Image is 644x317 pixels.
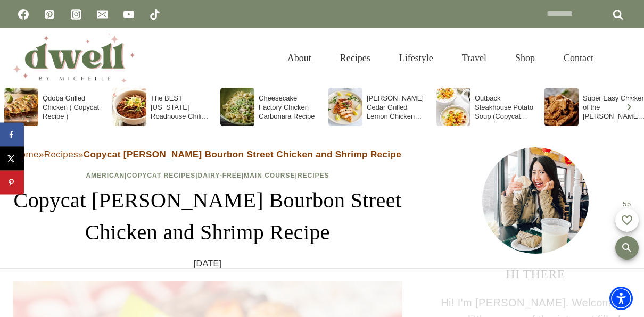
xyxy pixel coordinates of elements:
h1: Copycat [PERSON_NAME] Bourbon Street Chicken and Shrimp Recipe [13,185,402,248]
a: Email [92,4,113,25]
iframe: Advertisement [128,269,516,317]
a: Facebook [13,4,34,25]
span: » » [14,149,401,160]
a: Recipes [298,172,329,179]
time: [DATE] [194,257,222,271]
span: | | | | [86,172,329,179]
a: YouTube [118,4,139,25]
a: TikTok [144,4,166,25]
a: Pinterest [39,4,60,25]
div: Accessibility Menu [609,287,633,310]
a: Recipes [44,149,78,160]
a: Instagram [65,4,87,25]
strong: Copycat [PERSON_NAME] Bourbon Street Chicken and Shrimp Recipe [84,149,401,160]
a: Copycat Recipes [127,172,195,179]
h3: HI THERE [440,264,631,283]
a: Recipes [326,41,385,76]
a: About [273,41,326,76]
nav: Primary Navigation [273,41,608,76]
a: Main Course [244,172,295,179]
a: Dairy-Free [198,172,242,179]
a: Home [14,149,39,160]
a: Lifestyle [385,41,448,76]
img: DWELL by michelle [13,34,135,82]
a: American [86,172,125,179]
